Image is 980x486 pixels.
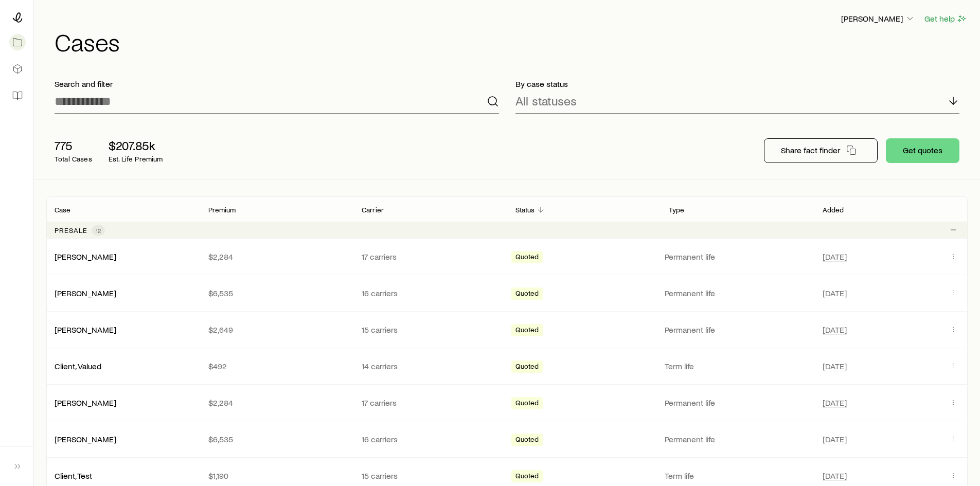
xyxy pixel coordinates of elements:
span: Quoted [515,289,539,300]
a: [PERSON_NAME] [55,398,116,407]
button: Get quotes [886,138,959,163]
p: $6,535 [208,288,346,298]
p: $2,649 [208,325,346,335]
div: [PERSON_NAME] [55,288,116,299]
a: Client, Valued [55,361,101,371]
p: $6,535 [208,434,346,444]
p: 15 carriers [362,471,499,481]
p: Permanent life [665,398,810,408]
a: [PERSON_NAME] [55,434,116,444]
p: Permanent life [665,288,810,298]
p: Case [55,206,71,214]
div: [PERSON_NAME] [55,398,116,408]
p: Permanent life [665,325,810,335]
p: 775 [55,138,92,153]
p: Total Cases [55,155,92,163]
p: 16 carriers [362,288,499,298]
p: $492 [208,361,346,371]
p: By case status [515,79,960,89]
span: 12 [96,226,101,235]
span: Quoted [515,362,539,373]
div: [PERSON_NAME] [55,325,116,335]
span: Quoted [515,472,539,482]
button: Get help [924,13,968,25]
a: [PERSON_NAME] [55,251,116,261]
span: Quoted [515,399,539,409]
span: Quoted [515,435,539,446]
p: $1,190 [208,471,346,481]
p: $207.85k [109,138,163,153]
p: All statuses [515,94,577,108]
p: 15 carriers [362,325,499,335]
span: [DATE] [823,361,847,371]
h1: Cases [55,29,968,54]
p: Term life [665,471,810,481]
p: Search and filter [55,79,499,89]
p: 17 carriers [362,251,499,262]
button: Share fact finder [764,138,878,163]
a: [PERSON_NAME] [55,325,116,334]
p: $2,284 [208,251,346,262]
span: Quoted [515,326,539,336]
button: [PERSON_NAME] [841,13,916,25]
div: Client, Test [55,471,92,481]
p: Est. Life Premium [109,155,163,163]
p: 16 carriers [362,434,499,444]
p: Presale [55,226,87,235]
span: Quoted [515,253,539,263]
div: Client, Valued [55,361,101,372]
p: Permanent life [665,251,810,262]
span: [DATE] [823,434,847,444]
p: Type [669,206,685,214]
p: Premium [208,206,236,214]
p: 17 carriers [362,398,499,408]
p: Added [823,206,844,214]
p: 14 carriers [362,361,499,371]
p: Permanent life [665,434,810,444]
p: Term life [665,361,810,371]
p: Carrier [362,206,384,214]
span: [DATE] [823,398,847,408]
a: [PERSON_NAME] [55,288,116,298]
p: [PERSON_NAME] [841,13,915,24]
span: [DATE] [823,288,847,298]
p: Share fact finder [781,145,840,155]
p: $2,284 [208,398,346,408]
span: [DATE] [823,325,847,335]
div: [PERSON_NAME] [55,251,116,262]
a: Client, Test [55,471,92,480]
div: [PERSON_NAME] [55,434,116,445]
span: [DATE] [823,471,847,481]
p: Status [515,206,535,214]
span: [DATE] [823,251,847,262]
